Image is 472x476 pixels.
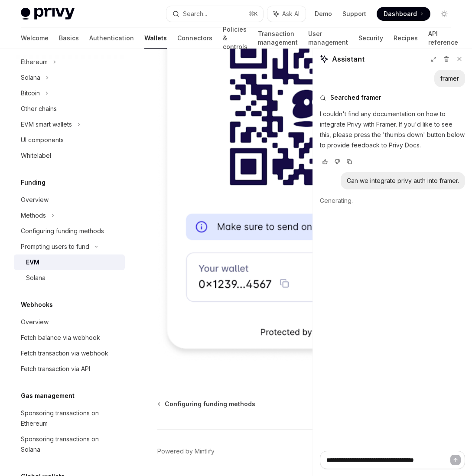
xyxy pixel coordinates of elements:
a: Wallets [144,28,167,49]
div: Search... [183,9,207,19]
div: EVM smart wallets [21,119,72,130]
h5: Webhooks [21,300,53,310]
a: Overview [14,192,125,208]
a: Dashboard [377,7,430,21]
div: Configuring funding methods [21,226,104,236]
a: Solana [14,270,125,286]
button: Search...⌘K [166,6,263,22]
a: Welcome [21,28,49,49]
a: API reference [428,28,458,49]
h5: Funding [21,177,46,188]
span: Ask AI [282,10,299,18]
span: Dashboard [384,10,417,18]
a: Powered by Mintlify [157,447,215,456]
a: User management [308,28,348,49]
span: Configuring funding methods [165,400,255,408]
a: Overview [14,314,125,330]
div: Solana [26,273,46,283]
a: Other chains [14,101,125,117]
div: Overview [21,195,49,205]
h5: Gas management [21,391,75,401]
button: Searched framer [320,93,465,102]
div: framer [440,74,459,83]
a: Sponsoring transactions on Ethereum [14,405,125,431]
div: Other chains [21,104,57,114]
span: ⌘ K [249,10,258,17]
button: Send message [450,455,461,465]
div: Sponsoring transactions on Ethereum [21,408,120,429]
div: UI components [21,135,64,145]
div: Solana [21,72,40,83]
p: I couldn't find any documentation on how to integrate Privy with Framer. If you'd like to see thi... [320,109,465,150]
a: Fetch transaction via API [14,361,125,377]
a: Security [358,28,383,49]
div: Whitelabel [21,150,51,161]
a: UI components [14,132,125,148]
div: Generating. [320,189,465,212]
img: light logo [21,8,75,20]
span: Assistant [332,54,365,64]
a: Connectors [177,28,212,49]
div: Fetch balance via webhook [21,333,100,343]
div: Prompting users to fund [21,241,89,252]
div: Sponsoring transactions on Solana [21,434,120,455]
a: Configuring funding methods [158,400,255,408]
div: Fetch transaction via API [21,364,90,374]
a: Authentication [89,28,134,49]
span: Searched framer [330,93,381,102]
button: Ask AI [267,6,306,22]
div: Fetch transaction via webhook [21,348,108,359]
a: Configuring funding methods [14,223,125,239]
a: Transaction management [258,28,298,49]
div: Can we integrate privy auth into framer. [347,176,459,185]
div: Methods [21,210,46,221]
div: Overview [21,317,49,327]
a: Basics [59,28,79,49]
a: Recipes [394,28,418,49]
div: Bitcoin [21,88,40,98]
button: Toggle dark mode [437,7,451,21]
a: Support [342,10,366,18]
a: Whitelabel [14,148,125,163]
a: Fetch transaction via webhook [14,346,125,361]
a: EVM [14,254,125,270]
a: Demo [315,10,332,18]
a: Fetch balance via webhook [14,330,125,346]
a: Policies & controls [223,28,247,49]
a: Sponsoring transactions on Solana [14,431,125,457]
div: EVM [26,257,39,267]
